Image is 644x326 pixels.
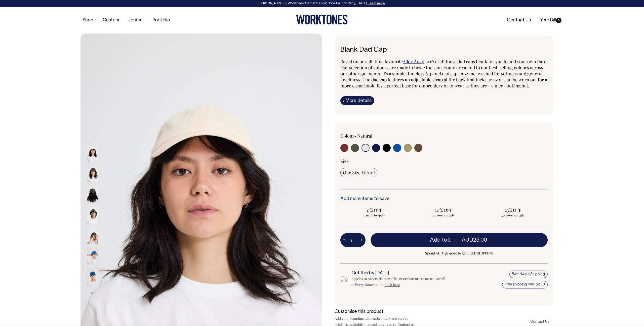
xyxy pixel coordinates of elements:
[5,2,639,5] div: [PERSON_NAME] × Worktones ‘Secret Sauce’ Book Launch Party, [DATE]. .
[343,98,344,103] span: i
[368,2,385,5] a: Learn more
[87,227,98,244] img: olive
[151,16,172,24] a: Portfolio
[358,235,366,245] button: +
[351,276,454,288] div: Applies to orders delivered in Australian metro areas. For all delivery information, .
[413,207,474,213] span: 20% OFF
[89,287,96,299] button: Next
[340,133,423,139] div: Colour
[371,233,548,247] button: Add to bill —AUD25.00
[340,168,377,177] input: One Size Fits All
[87,268,98,286] img: worker-blue
[335,309,415,314] h6: Customise this product
[343,213,405,217] span: 10 more to apply
[482,207,544,213] span: 25% OFF
[89,131,96,143] button: Previous
[340,197,548,202] h6: Add more items to save
[357,133,372,139] label: Natural
[340,206,407,219] input: 10% OFF 10 more to apply
[538,16,563,24] a: Your Bill0
[354,133,356,139] span: •
[505,16,533,24] a: Contact Us
[340,235,347,245] button: -
[385,282,400,287] a: click here
[87,185,98,203] img: olive
[403,58,424,64] a: Allora! cap
[413,213,474,217] span: 25 more to apply
[371,250,548,256] span: Spend AUD350 more to get FREE SHIPPING
[126,16,145,24] a: Journal
[351,271,454,276] h6: Get this by [DATE]
[340,58,548,89] span: , we've left these dad caps blank for you to add your own flare. Our selection of colours are mad...
[340,46,548,54] h1: Blank Dad Cap
[87,206,98,224] img: olive
[87,144,98,162] img: natural
[482,213,544,217] span: 50 more to apply
[340,96,374,105] a: iMore details
[340,58,403,64] span: Based on our all-time favourite
[101,16,121,24] a: Custom
[556,18,561,23] span: 0
[410,206,477,219] input: 20% OFF 25 more to apply
[343,170,375,176] span: One Size Fits All
[340,158,548,164] div: Size
[456,238,488,243] span: —
[87,247,98,265] img: worker-blue
[479,206,546,219] input: 25% OFF 50 more to apply
[462,238,487,243] span: AUD25.00
[87,165,98,182] img: olive
[430,238,455,243] span: Add to bill
[343,207,405,213] span: 10% OFF
[80,16,95,24] a: Shop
